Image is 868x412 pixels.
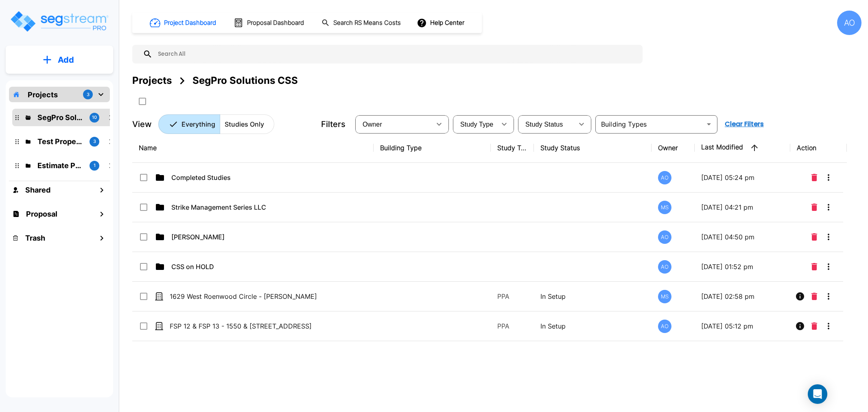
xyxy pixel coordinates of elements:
p: FSP 12 & FSP 13 - 1550 & [STREET_ADDRESS] [170,321,355,331]
p: PPA [497,321,528,331]
button: More-Options [820,169,837,186]
p: Completed Studies [171,173,356,182]
h1: Search RS Means Costs [333,18,401,28]
p: [DATE] 04:21 pm [701,202,784,212]
button: Clear Filters [722,116,767,132]
p: 3 [87,91,90,98]
button: Info [792,288,808,305]
div: AO [658,171,671,184]
p: In Setup [540,321,645,331]
th: Name [132,133,374,163]
div: AO [658,320,671,333]
button: Proposal Dashboard [230,14,308,31]
p: Projects [28,89,58,100]
input: Building Types [598,118,702,130]
div: MS [658,201,671,214]
p: [DATE] 05:12 pm [701,321,784,331]
button: Studies Only [220,114,274,134]
div: Select [520,113,573,136]
th: Study Type [491,133,534,163]
button: Delete [808,318,820,334]
div: AO [837,11,861,35]
img: Logo [9,10,109,33]
button: Delete [808,199,820,215]
p: CSS on HOLD [171,262,356,272]
h1: Proposal Dashboard [247,18,304,28]
div: Select [357,113,431,136]
p: 1629 West Roenwood Circle - [PERSON_NAME] [170,291,355,301]
button: Project Dashboard [146,14,221,32]
p: [DATE] 02:58 pm [701,291,784,301]
span: Owner [363,121,382,128]
button: Open [703,118,715,130]
div: MS [658,290,671,303]
button: Delete [808,259,820,275]
button: Delete [808,169,820,186]
div: Select [455,113,496,136]
button: SelectAll [134,93,151,110]
div: Open Intercom Messenger [808,384,827,404]
button: More-Options [820,199,837,215]
p: Filters [321,118,345,130]
div: AO [658,260,671,274]
p: Studies Only [225,119,264,129]
div: Projects [132,73,172,88]
p: 10 [92,114,97,121]
th: Last Modified [695,133,790,163]
button: Delete [808,288,820,305]
h1: Trash [25,232,45,243]
span: Study Type [460,121,493,128]
h1: Proposal [26,208,57,219]
p: Everything [181,119,215,129]
p: Test Property Folder [37,136,83,147]
button: Help Center [415,15,468,31]
th: Owner [652,133,695,163]
p: Add [58,54,74,66]
button: More-Options [820,318,837,334]
div: Platform [158,114,274,134]
span: Study Status [525,121,563,128]
div: SegPro Solutions CSS [192,73,298,88]
p: 1 [94,162,96,169]
div: AO [658,230,671,244]
p: [DATE] 01:52 pm [701,262,784,272]
button: Info [792,318,808,334]
button: Search RS Means Costs [318,15,405,31]
p: PPA [497,291,528,301]
p: Estimate Property [37,160,83,171]
p: [PERSON_NAME] [171,232,356,242]
button: More-Options [820,259,837,275]
p: [DATE] 04:50 pm [701,232,784,242]
th: Action [790,133,847,163]
button: More-Options [820,288,837,305]
button: Everything [158,114,220,134]
p: Strike Management Series LLC [171,202,356,212]
h1: Project Dashboard [164,18,216,28]
th: Building Type [374,133,491,163]
th: Study Status [534,133,651,163]
button: More-Options [820,229,837,245]
p: View [132,118,152,130]
button: Delete [808,229,820,245]
p: 3 [93,138,96,145]
p: SegPro Solutions CSS [37,112,83,123]
p: [DATE] 05:24 pm [701,173,784,182]
input: Search All [153,45,638,64]
button: Add [6,48,113,72]
h1: Shared [25,184,50,195]
p: In Setup [540,291,645,301]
